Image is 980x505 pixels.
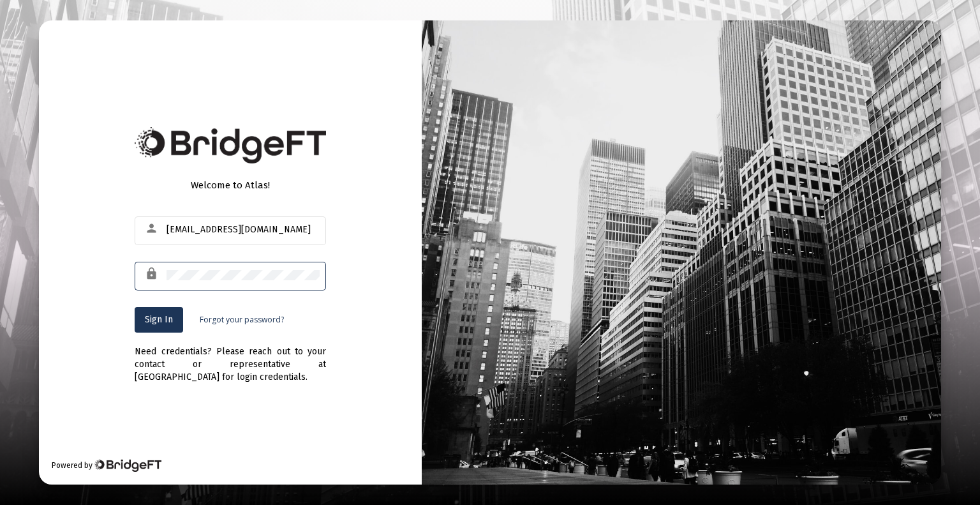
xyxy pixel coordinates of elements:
input: Email or Username [167,225,320,235]
mat-icon: lock [145,266,160,282]
mat-icon: person [145,221,160,236]
img: Bridge Financial Technology Logo [94,459,161,472]
a: Forgot your password? [200,313,284,326]
button: Sign In [135,307,183,333]
div: Welcome to Atlas! [135,179,326,192]
span: Sign In [145,314,173,325]
img: Bridge Financial Technology Logo [135,127,326,163]
div: Need credentials? Please reach out to your contact or representative at [GEOGRAPHIC_DATA] for log... [135,333,326,384]
div: Powered by [52,459,161,472]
